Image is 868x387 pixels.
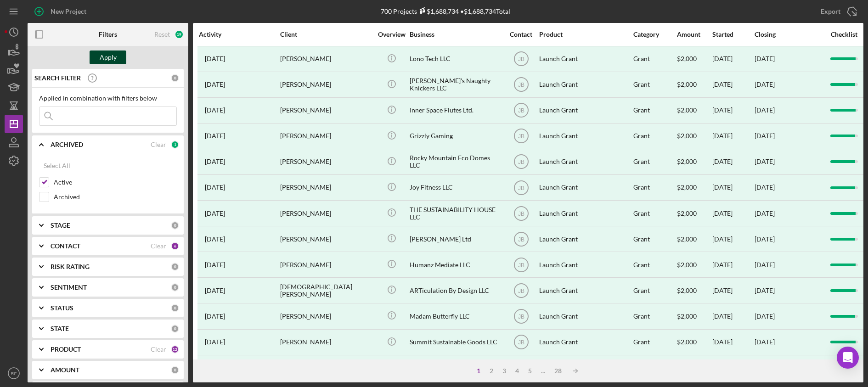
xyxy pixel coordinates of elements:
div: Started [712,31,754,38]
time: 2023-05-01 15:51 [205,313,225,320]
button: Export [812,2,863,21]
div: ARTiculation By Design LLC [410,278,502,303]
div: $2,000 [677,150,711,174]
div: Inner Space Flutes Ltd. [410,98,502,123]
div: [DATE] [712,175,754,200]
div: Grant [633,304,676,328]
div: 700 Projects • $1,688,734 Total [381,7,510,15]
div: Launch Grant [539,73,631,97]
div: 12 [171,345,179,353]
div: 5 [524,367,536,375]
div: Launch Grant [539,201,631,225]
div: [DATE] [755,184,775,191]
div: Grant [633,330,676,354]
div: [DATE] [755,210,775,217]
div: [PERSON_NAME] [280,356,372,380]
b: STATE [51,325,69,332]
div: [PERSON_NAME] [280,73,372,97]
div: [PERSON_NAME] [280,227,372,251]
div: [PERSON_NAME]'s Naughty Knickers LLC [410,73,502,97]
label: Active [54,178,177,187]
text: JB [518,287,524,294]
div: New Project [51,2,86,21]
div: $1,688,734 [417,7,459,15]
div: $2,000 [677,98,711,123]
time: 2023-04-18 20:55 [205,210,225,217]
div: 19 [175,30,184,39]
div: [DATE] [755,107,775,114]
div: Product [539,31,631,38]
div: Grant [633,227,676,251]
div: 6 [171,242,179,250]
button: RF [5,364,23,382]
time: 2023-06-26 20:09 [205,184,225,191]
div: [DATE] [712,304,754,328]
div: Amount [677,31,711,38]
b: RISK RATING [51,263,90,270]
text: JB [518,236,524,242]
div: [PERSON_NAME] [280,304,372,328]
b: AMOUNT [51,366,79,374]
div: [DATE] [755,313,775,320]
div: Grant [633,356,676,380]
b: STAGE [51,222,70,229]
div: Clear [151,141,166,148]
div: [PERSON_NAME] [280,98,372,123]
b: CONTACT [51,242,80,250]
div: Gorilla Inc Welding llc [410,356,502,380]
div: [DATE] [712,47,754,71]
div: Clear [151,346,166,353]
div: Grizzly Gaming [410,124,502,148]
time: 2023-04-14 16:49 [205,261,225,269]
div: Madam Butterfly LLC [410,304,502,328]
div: Lono Tech LLC [410,47,502,71]
div: Launch Grant [539,98,631,123]
div: Grant [633,73,676,97]
div: [DATE] [755,261,775,269]
b: STATUS [51,304,73,312]
div: 1 [171,140,179,149]
div: [DATE] [755,338,775,346]
b: SENTIMENT [51,284,87,291]
div: 3 [498,367,511,375]
text: JB [518,133,524,140]
div: Grant [633,98,676,123]
div: [PERSON_NAME] Ltd [410,227,502,251]
div: [DATE] [712,278,754,303]
div: [PERSON_NAME] [280,124,372,148]
label: Archived [54,192,177,202]
div: [PERSON_NAME] [280,150,372,174]
div: Launch Grant [539,330,631,354]
div: Select All [44,157,70,175]
div: Launch Grant [539,227,631,251]
time: 2023-05-03 15:58 [205,132,225,140]
div: Category [633,31,676,38]
div: [DATE] [712,227,754,251]
div: $2,000 [677,175,711,200]
div: 4 [511,367,524,375]
div: Contact [504,31,538,38]
div: 28 [550,367,566,375]
div: 0 [171,263,179,271]
div: [DATE] [755,132,775,140]
div: $2,000 [677,47,711,71]
b: SEARCH FILTER [34,74,81,82]
div: Grant [633,201,676,225]
div: 0 [171,74,179,82]
div: Joy Fitness LLC [410,175,502,200]
div: Grant [633,47,676,71]
div: 0 [171,366,179,374]
div: Grant [633,124,676,148]
div: 0 [171,304,179,312]
div: $2,000 [677,304,711,328]
text: RF [11,371,17,376]
text: JB [518,210,524,217]
div: Checklist [824,31,863,38]
div: Applied in combination with filters below [39,95,177,102]
div: [DEMOGRAPHIC_DATA][PERSON_NAME] [280,278,372,303]
time: 2023-04-21 17:34 [205,338,225,346]
div: Grant [633,175,676,200]
div: [DATE] [712,98,754,123]
div: 2 [485,367,498,375]
button: New Project [28,2,96,21]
